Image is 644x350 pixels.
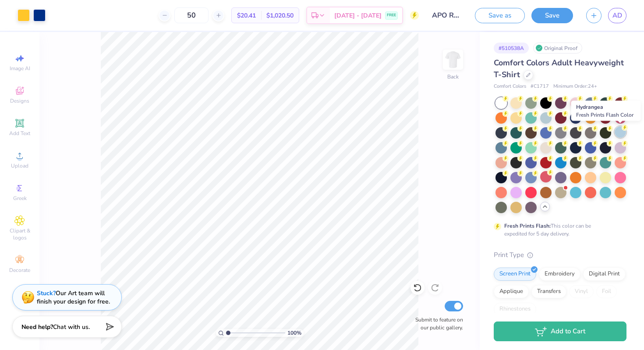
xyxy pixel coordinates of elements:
strong: Fresh Prints Flash: [504,222,551,229]
div: Vinyl [569,285,594,298]
span: 100 % [287,329,301,337]
strong: Stuck? [37,289,56,297]
span: Greek [13,195,27,202]
span: FREE [387,12,396,18]
div: Foil [596,285,617,298]
div: Original Proof [533,43,582,54]
div: Our Art team will finish your design for free. [37,289,110,306]
div: Digital Print [583,268,626,281]
div: Embroidery [539,268,580,281]
span: Minimum Order: 24 + [553,83,597,90]
strong: Need help? [21,323,53,331]
span: $1,020.50 [266,11,294,20]
div: Print Type [494,250,626,260]
img: Back [444,51,462,68]
span: Comfort Colors [494,83,526,90]
div: # 510538A [494,43,529,54]
span: Designs [10,97,29,104]
button: Save [531,8,573,23]
a: AD [608,8,626,23]
span: Upload [11,162,28,169]
span: # C1717 [531,83,549,90]
input: Untitled Design [425,7,468,24]
div: Screen Print [494,268,536,281]
span: Comfort Colors Adult Heavyweight T-Shirt [494,57,624,80]
span: Chat with us. [53,323,90,331]
span: Fresh Prints Flash Color [576,111,633,118]
span: Image AI [10,65,30,72]
span: Decorate [9,267,30,274]
span: Clipart & logos [4,227,35,241]
label: Submit to feature on our public gallery. [410,316,463,332]
div: Back [447,73,459,81]
button: Add to Cart [494,321,626,341]
span: Add Text [9,130,30,137]
span: [DATE] - [DATE] [334,11,382,20]
input: – – [174,7,209,23]
div: Transfers [531,285,566,298]
div: Applique [494,285,529,298]
span: $20.41 [237,11,256,20]
div: Hydrangea [571,101,641,121]
div: This color can be expedited for 5 day delivery. [504,222,612,238]
span: AD [612,11,622,21]
button: Save as [475,8,525,23]
div: Rhinestones [494,303,536,316]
